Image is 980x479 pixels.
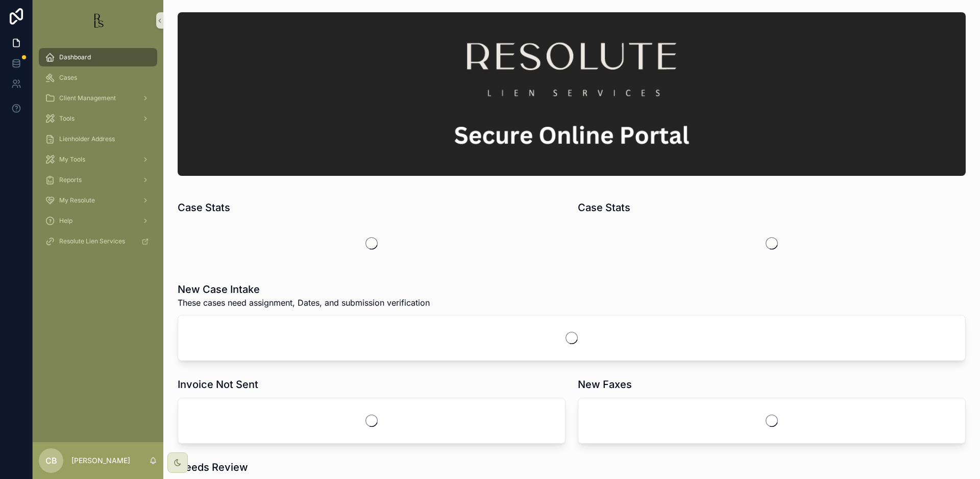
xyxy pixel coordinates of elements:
[178,200,230,215] h1: Case Stats
[59,94,116,102] span: Client Management
[39,89,157,107] a: Client Management
[59,237,125,245] span: Resolute Lien Services
[59,155,85,164] span: My Tools
[59,176,82,184] span: Reports
[39,232,157,250] a: Resolute Lien Services
[178,460,248,474] h1: Needs Review
[59,196,95,204] span: My Resolute
[39,150,157,169] a: My Tools
[178,296,430,309] span: These cases need assignment, Dates, and submission verification
[71,455,130,466] p: [PERSON_NAME]
[178,282,430,296] h1: New Case Intake
[578,200,630,215] h1: Case Stats
[59,53,91,61] span: Dashboard
[45,454,57,467] span: CB
[59,115,75,123] span: Tools
[39,48,157,66] a: Dashboard
[39,69,157,87] a: Cases
[59,217,72,225] span: Help
[90,12,106,29] img: App logo
[39,212,157,230] a: Help
[59,135,115,143] span: Lienholder Address
[39,191,157,210] a: My Resolute
[39,130,157,148] a: Lienholder Address
[39,109,157,128] a: Tools
[178,377,258,392] h1: Invoice Not Sent
[578,377,632,392] h1: New Faxes
[33,41,163,264] div: scrollable content
[39,171,157,189] a: Reports
[59,74,77,82] span: Cases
